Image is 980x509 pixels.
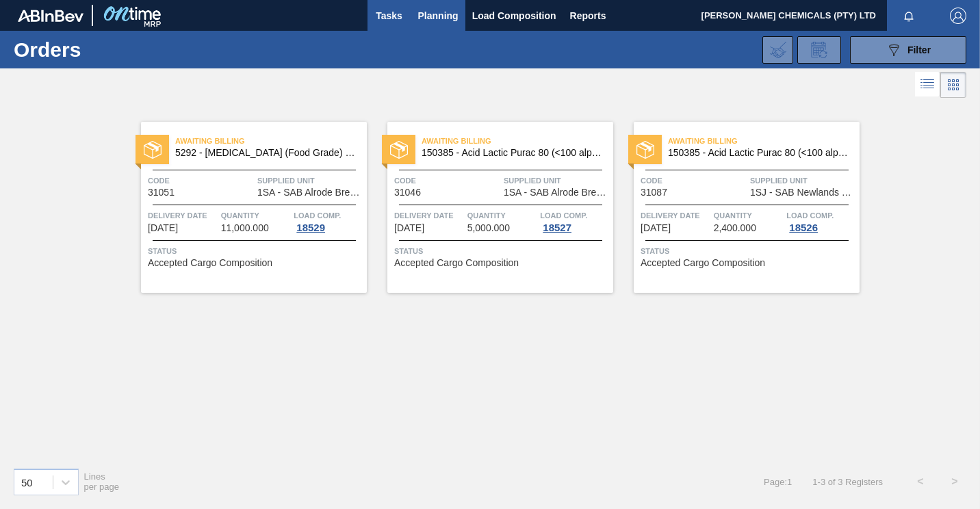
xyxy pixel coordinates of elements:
[950,8,966,24] img: Logout
[418,8,459,24] span: Planning
[175,134,367,148] span: Awaiting Billing
[221,209,291,222] span: Quantity
[422,148,602,158] span: 150385 - Acid Lactic Purac 80 (<100 alpha)(25kg)
[148,174,254,187] span: Code
[641,174,747,187] span: Code
[668,134,860,148] span: Awaiting Billing
[294,222,328,233] div: 18529
[390,141,408,159] img: status
[472,8,556,24] span: Load Composition
[257,174,363,187] span: Supplied Unit
[786,209,856,233] a: Load Comp.18526
[668,148,849,158] span: 150385 - Acid Lactic Purac 80 (<100 alpha)
[504,174,610,187] span: Supplied Unit
[786,222,821,233] div: 18526
[394,209,464,222] span: Delivery Date
[636,141,654,159] img: status
[641,187,667,198] span: 31087
[148,209,218,222] span: Delivery Date
[467,223,510,233] span: 5,000.000
[294,209,363,233] a: Load Comp.18529
[940,72,966,98] div: Card Vision
[570,8,606,24] span: Reports
[714,223,756,233] span: 2,400.000
[938,465,972,499] button: >
[850,36,966,64] button: Filter
[175,148,356,158] span: 5292 - Calcium Chloride (Food Grade) flakes
[641,223,671,233] span: 09/02/2025
[903,465,938,499] button: <
[374,8,404,24] span: Tasks
[812,477,883,487] span: 1 - 3 of 3 Registers
[394,258,519,268] span: Accepted Cargo Composition
[887,6,931,25] button: Notifications
[148,258,272,268] span: Accepted Cargo Composition
[257,187,363,198] span: 1SA - SAB Alrode Brewery
[540,209,610,233] a: Load Comp.18527
[367,122,613,293] a: statusAwaiting Billing150385 - Acid Lactic Purac 80 (<100 alpha)(25kg)Code31046Supplied Unit1SA -...
[144,141,162,159] img: status
[641,209,710,222] span: Delivery Date
[750,174,856,187] span: Supplied Unit
[120,122,367,293] a: statusAwaiting Billing5292 - [MEDICAL_DATA] (Food Grade) flakesCode31051Supplied Unit1SA - SAB Al...
[641,258,765,268] span: Accepted Cargo Composition
[786,209,834,222] span: Load Comp.
[907,44,931,55] span: Filter
[422,134,613,148] span: Awaiting Billing
[294,209,341,222] span: Load Comp.
[18,10,83,22] img: TNhmsLtSVTkK8tSr43FrP2fwEKptu5GPRR3wAAAABJRU5ErkJggg==
[714,209,784,222] span: Quantity
[394,244,610,258] span: Status
[540,222,574,233] div: 18527
[148,187,175,198] span: 31051
[613,122,860,293] a: statusAwaiting Billing150385 - Acid Lactic Purac 80 (<100 alpha)Code31087Supplied Unit1SJ - SAB N...
[797,36,841,64] div: Order Review Request
[221,223,269,233] span: 11,000.000
[504,187,610,198] span: 1SA - SAB Alrode Brewery
[84,471,120,492] span: Lines per page
[641,244,856,258] span: Status
[764,477,792,487] span: Page : 1
[762,36,793,64] div: Import Order Negotiation
[148,244,363,258] span: Status
[394,187,421,198] span: 31046
[394,174,500,187] span: Code
[467,209,537,222] span: Quantity
[21,476,33,488] div: 50
[14,42,207,57] h1: Orders
[915,72,940,98] div: List Vision
[540,209,587,222] span: Load Comp.
[750,187,856,198] span: 1SJ - SAB Newlands Brewery
[148,223,178,233] span: 08/28/2025
[394,223,424,233] span: 08/28/2025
